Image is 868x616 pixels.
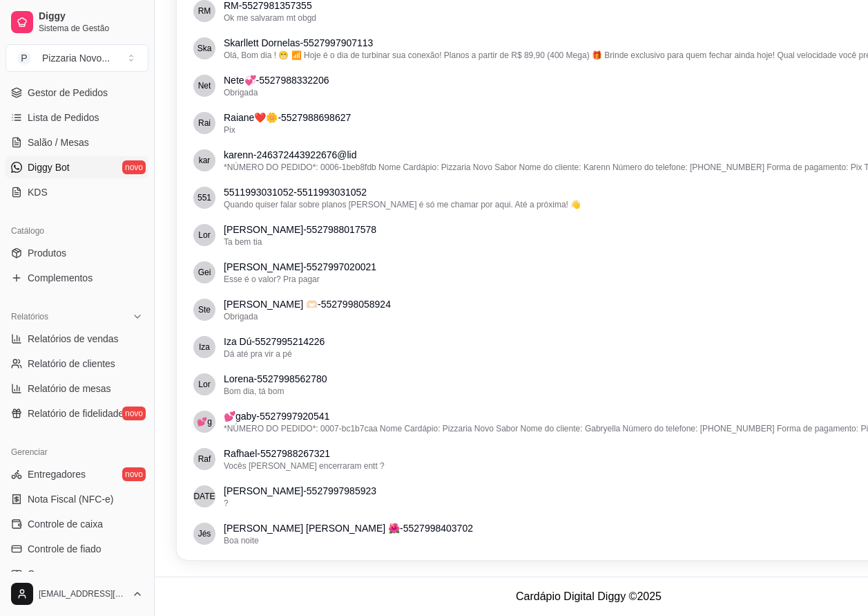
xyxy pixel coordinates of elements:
[28,357,115,371] span: Relatório de clientes
[6,6,148,39] a: DiggySistema de Gestão
[6,377,148,400] a: Relatório de mesas
[197,43,212,54] span: Skarllett Dornelas
[28,492,113,506] span: Nota Fiscal (NFC-e)
[6,402,148,424] a: Relatório de fidelidadenovo
[6,156,148,178] a: Diggy Botnovo
[28,382,111,395] span: Relatório de mesas
[39,23,143,34] span: Sistema de Gestão
[42,51,110,65] div: Pizzaria Novo ...
[224,200,581,209] span: Quando quiser falar sobre planos [PERSON_NAME] é só me chamar por aqui. Até a próxima! 👋
[6,538,148,560] a: Controle de fiado
[28,407,124,420] span: Relatório de fidelidade
[6,513,148,535] a: Controle de caixa
[28,542,102,556] span: Controle de fiado
[198,80,211,91] span: Nete💞
[6,82,148,104] a: Gestor de Pedidos
[198,304,211,315] span: Stephany Soares 🫶🏻
[224,237,262,247] span: Ta bem tia
[6,577,148,610] button: [EMAIL_ADDRESS][DOMAIN_NAME]
[197,416,212,427] span: 💕gaby
[198,6,211,17] span: RM
[199,342,210,353] span: Iza Dú
[6,44,148,72] button: Select a team
[28,517,103,531] span: Controle de caixa
[224,13,316,23] span: Ok me salvaram mt obgd
[198,454,211,465] span: Rafhael
[197,192,211,203] span: 5511993031052
[6,488,148,510] a: Nota Fiscal (NFC-e)
[198,379,210,390] span: Lorena
[28,111,99,124] span: Lista de Pedidos
[28,332,119,346] span: Relatórios de vendas
[28,246,66,260] span: Produtos
[6,563,148,585] a: Cupons
[6,131,148,153] a: Salão / Mesas
[6,220,148,242] div: Catálogo
[28,160,70,174] span: Diggy Bot
[224,312,258,321] span: Obrigada
[224,349,292,359] span: Dá até pra vir a pé
[224,498,229,508] span: ?
[17,51,31,65] span: P
[198,118,211,129] span: Raiane❤️🌼
[39,588,126,599] span: [EMAIL_ADDRESS][DOMAIN_NAME]
[6,106,148,129] a: Lista de Pedidos
[28,467,86,481] span: Entregadores
[6,267,148,289] a: Complementos
[6,463,148,485] a: Entregadoresnovo
[224,125,235,135] span: Pix
[224,461,385,471] span: Vocês [PERSON_NAME] encerraram entt ?
[6,181,148,203] a: KDS
[198,267,211,278] span: Geicy Batista
[198,528,211,539] span: Jéssica Júlia 🌺
[6,353,148,375] a: Relatório de clientes
[191,491,218,502] span: Juliana
[39,10,143,23] span: Diggy
[28,86,108,100] span: Gestor de Pedidos
[224,274,320,284] span: Esse é o valor? Pra pagar
[28,271,93,285] span: Complementos
[6,328,148,350] a: Relatórios de vendas
[28,136,89,149] span: Salão / Mesas
[28,185,48,199] span: KDS
[224,88,258,97] span: Obrigada
[6,441,148,463] div: Gerenciar
[224,386,284,396] span: Bom dia, tá bom
[224,536,259,545] span: Boa noite
[11,311,48,322] span: Relatórios
[199,155,211,166] span: karenn
[198,230,210,241] span: Lorrany Brandão
[28,567,61,581] span: Cupons
[6,242,148,264] a: Produtos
